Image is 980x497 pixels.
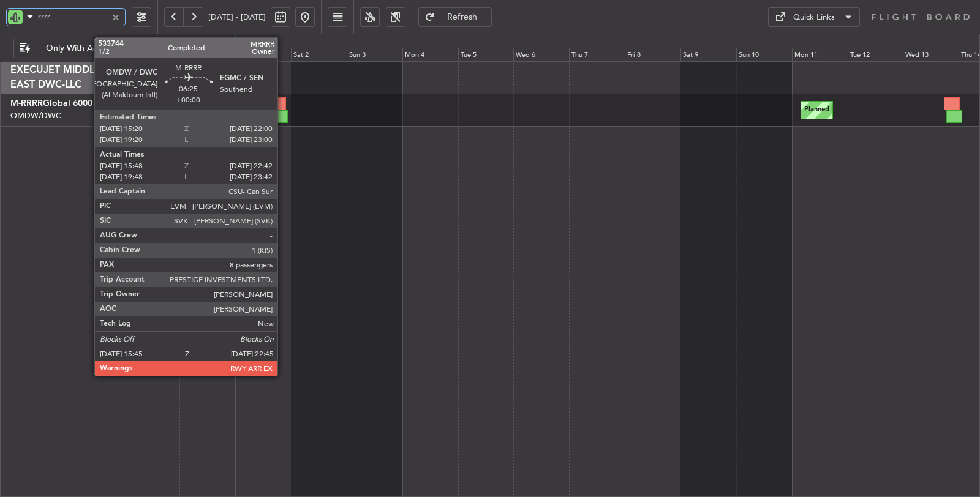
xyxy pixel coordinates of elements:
[680,48,736,62] div: Sat 9
[903,48,959,62] div: Wed 13
[32,44,129,53] span: Only With Activity
[804,101,880,119] div: Planned Maint Southend
[124,48,180,62] div: Wed 30
[437,13,488,21] span: Refresh
[13,39,133,58] button: Only With Activity
[10,110,61,121] a: OMDW/DWC
[402,48,458,62] div: Mon 4
[792,48,848,62] div: Mon 11
[793,12,835,24] div: Quick Links
[736,48,792,62] div: Sun 10
[768,7,860,27] button: Quick Links
[625,48,680,62] div: Fri 8
[179,48,235,62] div: Thu 31
[848,48,903,62] div: Tue 12
[38,7,107,26] input: A/C (Reg. or Type)
[148,36,169,47] div: [DATE]
[458,48,514,62] div: Tue 5
[418,7,492,27] button: Refresh
[347,48,402,62] div: Sun 3
[569,48,625,62] div: Thu 7
[291,48,347,62] div: Sat 2
[238,36,258,47] div: [DATE]
[10,99,43,108] span: M-RRRR
[235,48,291,62] div: Fri 1
[513,48,569,62] div: Wed 6
[208,12,266,23] span: [DATE] - [DATE]
[10,99,92,108] a: M-RRRRGlobal 6000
